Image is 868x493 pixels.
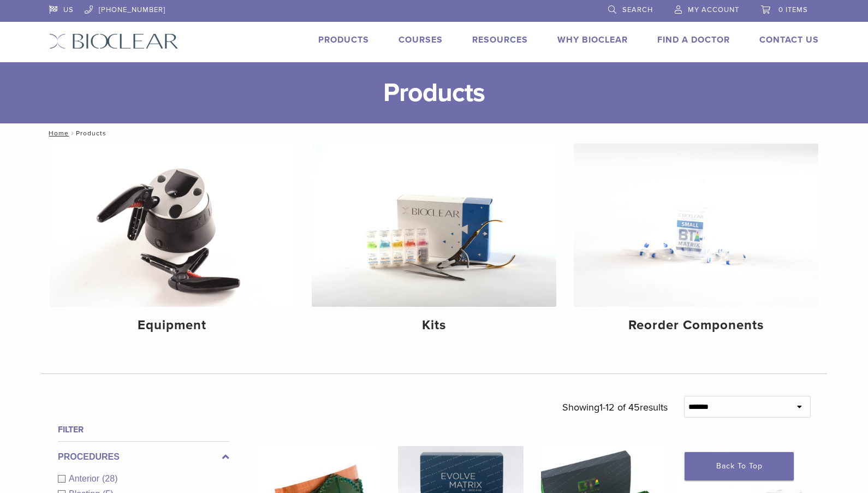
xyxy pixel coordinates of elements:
h4: Reorder Components [582,316,810,335]
img: Equipment [50,144,294,307]
img: Kits [312,144,556,307]
a: Find A Doctor [657,34,730,45]
a: Courses [399,34,443,45]
a: Home [45,129,69,137]
span: 0 items [778,5,808,14]
label: Procedures [58,450,229,464]
a: Products [318,34,369,45]
a: Back To Top [685,452,794,480]
h4: Filter [58,423,229,436]
img: Bioclear [49,33,179,49]
a: Equipment [50,144,294,342]
span: Anterior [69,474,102,483]
a: Kits [312,144,556,342]
h4: Kits [320,316,548,335]
a: Why Bioclear [557,34,628,45]
span: / [69,130,76,136]
span: 1-12 of 45 [599,401,640,413]
a: Reorder Components [574,144,818,342]
nav: Products [41,123,827,143]
p: Showing results [562,396,668,419]
span: Search [622,5,653,14]
span: My Account [688,5,739,14]
a: Contact Us [759,34,819,45]
h4: Equipment [58,316,286,335]
a: Resources [472,34,528,45]
img: Reorder Components [574,144,818,307]
span: (28) [102,474,117,483]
